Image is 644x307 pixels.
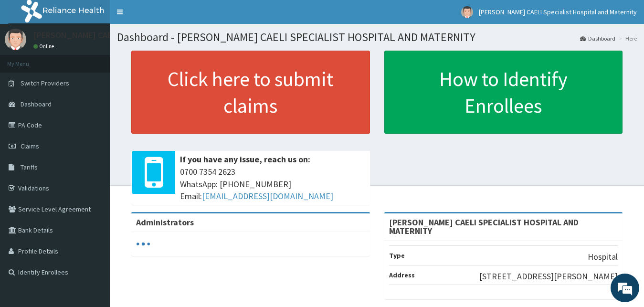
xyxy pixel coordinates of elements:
[136,237,150,251] svg: audio-loading
[588,251,618,263] p: Hospital
[180,166,365,202] span: 0700 7354 2623 WhatsApp: [PHONE_NUMBER] Email:
[21,142,39,150] span: Claims
[616,34,637,42] li: Here
[389,217,579,236] strong: [PERSON_NAME] CAELI SPECIALIST HOSPITAL AND MATERNITY
[117,31,637,43] h1: Dashboard - [PERSON_NAME] CAELI SPECIALIST HOSPITAL AND MATERNITY
[33,43,56,50] a: Online
[5,29,26,50] img: User Image
[384,51,623,134] a: How to Identify Enrollees
[21,163,38,171] span: Tariffs
[21,79,69,87] span: Switch Providers
[21,100,52,108] span: Dashboard
[580,34,615,42] a: Dashboard
[180,154,310,165] b: If you have any issue, reach us on:
[131,51,370,134] a: Click here to submit claims
[389,251,405,260] b: Type
[389,271,415,279] b: Address
[461,6,473,18] img: User Image
[479,270,618,283] p: [STREET_ADDRESS][PERSON_NAME]
[479,8,637,16] span: [PERSON_NAME] CAELI Specialist Hospital and Maternity
[33,31,244,40] p: [PERSON_NAME] CAELI Specialist Hospital and Maternity
[136,217,194,228] b: Administrators
[202,191,333,201] a: [EMAIL_ADDRESS][DOMAIN_NAME]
